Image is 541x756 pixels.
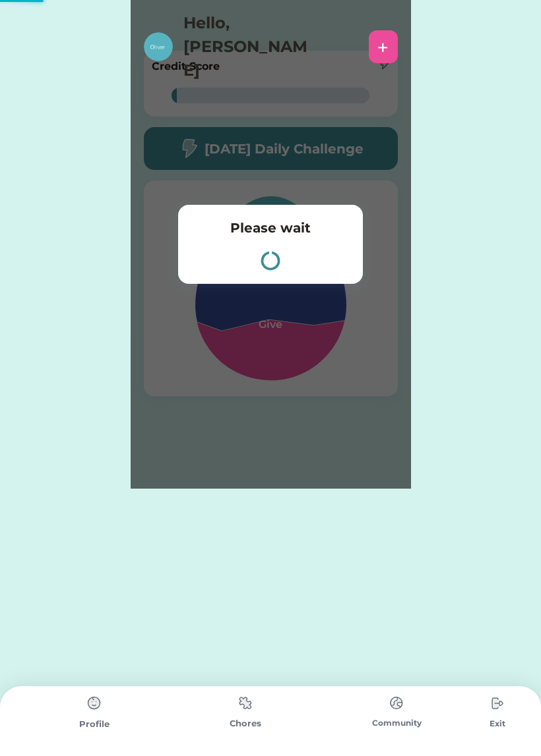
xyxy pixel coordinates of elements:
[183,11,315,82] h4: Hello, [PERSON_NAME]
[472,718,523,730] div: Exit
[18,718,170,731] div: Profile
[230,218,311,238] h5: Please wait
[232,690,259,716] img: type%3Dchores%2C%20state%3Ddefault.svg
[170,717,321,730] div: Chores
[81,690,108,716] img: type%3Dchores%2C%20state%3Ddefault.svg
[321,717,472,729] div: Community
[377,37,389,57] div: +
[484,690,511,716] img: type%3Dchores%2C%20state%3Ddefault.svg
[383,690,410,716] img: type%3Dchores%2C%20state%3Ddefault.svg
